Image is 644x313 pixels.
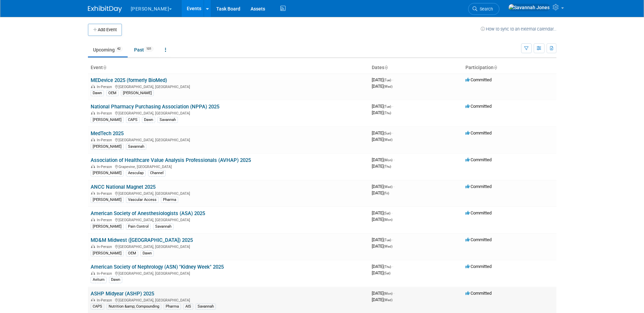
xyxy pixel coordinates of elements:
[91,304,104,310] div: CAPS
[91,190,366,196] div: [GEOGRAPHIC_DATA], [GEOGRAPHIC_DATA]
[369,62,463,74] th: Dates
[384,85,392,88] span: (Wed)
[126,250,138,256] div: OEM
[372,184,394,189] span: [DATE]
[384,185,392,189] span: (Wed)
[494,65,497,70] a: Sort by Participation Type
[481,26,556,32] a: How to sync to an external calendar...
[384,265,391,269] span: (Thu)
[144,46,153,51] span: 101
[91,104,219,110] a: National Pharmacy Purchasing Association (NPPA) 2025
[109,277,122,283] div: Dawn
[392,130,393,135] span: -
[91,137,366,142] div: [GEOGRAPHIC_DATA], [GEOGRAPHIC_DATA]
[91,191,95,195] img: In-Person Event
[465,157,492,162] span: Committed
[91,130,124,137] a: MedTech 2025
[384,191,389,195] span: (Fri)
[468,3,499,15] a: Search
[463,62,556,74] th: Participation
[372,270,390,275] span: [DATE]
[91,291,154,297] a: ASHP Midyear (ASHP) 2025
[91,157,251,163] a: Association of Healthcare Value Analysis Professionals (AVHAP) 2025
[91,77,167,83] a: MEDevice 2025 (formerly BioMed)
[107,304,161,310] div: Nutrition &amp; Compounding
[384,218,392,222] span: (Mon)
[465,130,492,135] span: Committed
[97,138,114,142] span: In-Person
[384,138,392,142] span: (Wed)
[91,271,95,275] img: In-Person Event
[384,111,391,115] span: (Thu)
[91,237,193,243] a: MD&M Midwest ([GEOGRAPHIC_DATA]) 2025
[148,170,166,176] div: Channel
[391,210,392,215] span: -
[91,111,95,114] img: In-Person Event
[91,270,366,276] div: [GEOGRAPHIC_DATA], [GEOGRAPHIC_DATA]
[465,210,492,215] span: Committed
[91,84,366,89] div: [GEOGRAPHIC_DATA], [GEOGRAPHIC_DATA]
[91,117,124,123] div: [PERSON_NAME]
[126,144,146,150] div: Savannah
[126,197,159,203] div: Vascular Access
[91,250,124,256] div: [PERSON_NAME]
[392,104,393,109] span: -
[121,90,154,96] div: [PERSON_NAME]
[393,157,394,162] span: -
[91,197,124,203] div: [PERSON_NAME]
[88,62,369,74] th: Event
[153,224,173,230] div: Savannah
[97,218,114,222] span: In-Person
[91,144,124,150] div: [PERSON_NAME]
[115,46,123,51] span: 42
[372,130,393,135] span: [DATE]
[91,298,95,301] img: In-Person Event
[97,191,114,196] span: In-Person
[384,78,391,82] span: (Tue)
[384,298,392,302] span: (Wed)
[384,65,388,70] a: Sort by Start Date
[126,117,140,123] div: CAPS
[372,237,393,242] span: [DATE]
[91,164,366,169] div: Grapevine, [GEOGRAPHIC_DATA]
[106,90,118,96] div: OEM
[91,165,95,168] img: In-Person Event
[142,117,155,123] div: Dawn
[372,104,393,109] span: [DATE]
[393,291,394,296] span: -
[91,110,366,116] div: [GEOGRAPHIC_DATA], [GEOGRAPHIC_DATA]
[465,77,492,82] span: Committed
[91,210,205,216] a: American Society of Anesthesiologists (ASA) 2025
[384,292,392,295] span: (Mon)
[384,211,390,215] span: (Sat)
[97,271,114,276] span: In-Person
[392,264,393,269] span: -
[372,84,392,89] span: [DATE]
[91,85,95,88] img: In-Person Event
[372,217,392,222] span: [DATE]
[384,165,391,168] span: (Thu)
[141,250,154,256] div: Dawn
[88,43,128,56] a: Upcoming42
[372,164,391,169] span: [DATE]
[465,264,492,269] span: Committed
[393,184,394,189] span: -
[392,77,393,82] span: -
[465,291,492,296] span: Committed
[91,224,124,230] div: [PERSON_NAME]
[91,217,366,222] div: [GEOGRAPHIC_DATA], [GEOGRAPHIC_DATA]
[91,244,366,249] div: [GEOGRAPHIC_DATA], [GEOGRAPHIC_DATA]
[196,304,216,310] div: Savannah
[384,271,390,275] span: (Sat)
[465,184,492,189] span: Committed
[91,138,95,141] img: In-Person Event
[384,245,392,248] span: (Wed)
[129,43,159,56] a: Past101
[91,277,107,283] div: Avitum
[88,24,122,36] button: Add Event
[372,77,393,82] span: [DATE]
[91,245,95,248] img: In-Person Event
[465,104,492,109] span: Committed
[91,264,224,270] a: American Society of Nephrology (ASN) "Kidney Week" 2025
[91,170,124,176] div: [PERSON_NAME]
